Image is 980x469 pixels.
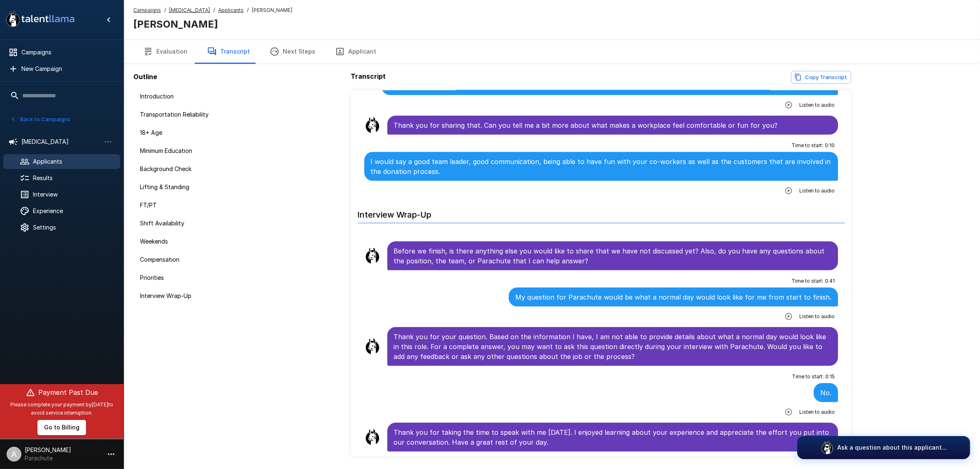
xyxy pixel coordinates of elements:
button: Next Steps [260,40,325,63]
span: 0 : 41 [825,277,835,285]
span: Time to start : [791,277,823,285]
span: / [164,6,166,14]
span: Time to start : [791,141,823,150]
p: Before we finish, is there anything else you would like to share that we have not discussed yet? ... [394,246,832,266]
button: Evaluation [133,40,197,63]
img: llama_clean.png [364,117,381,134]
p: Thank you for your question. Based on the information I have, I am not able to provide details ab... [394,332,832,361]
img: llama_clean.png [364,248,381,264]
img: llama_clean.png [364,429,381,446]
button: Copy transcript [791,71,851,84]
img: llama_clean.png [364,338,381,355]
span: Listen to audio [799,187,835,195]
button: Transcript [197,40,260,63]
span: Listen to audio [799,101,835,109]
span: 0 : 15 [825,373,835,381]
button: Ask a question about this applicant... [797,436,970,459]
span: / [247,6,249,14]
button: Applicant [325,40,386,63]
p: Thank you for sharing that. Can you tell me a bit more about what makes a workplace feel comforta... [394,120,832,130]
p: No. [820,388,831,398]
span: Listen to audio [799,408,835,416]
u: [MEDICAL_DATA] [169,7,210,13]
h6: Interview Wrap-Up [358,202,845,223]
span: Time to start : [792,373,824,381]
p: My question for Parachute would be what a normal day would look like for me from start to finish. [515,292,831,302]
b: [PERSON_NAME] [133,18,218,30]
p: I would say a good team leader, good communication, being able to have fun with your co-workers a... [371,157,832,176]
b: Transcript [351,72,386,80]
img: logo_glasses@2x.png [821,441,834,454]
span: [PERSON_NAME] [252,6,292,14]
span: / [213,6,215,14]
u: Applicants [218,7,244,13]
p: Ask a question about this applicant... [837,443,947,452]
span: 0 : 10 [825,141,835,150]
span: Listen to audio [799,312,835,321]
p: Thank you for taking the time to speak with me [DATE]. I enjoyed learning about your experience a... [394,427,832,447]
u: Campaigns [133,7,161,13]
